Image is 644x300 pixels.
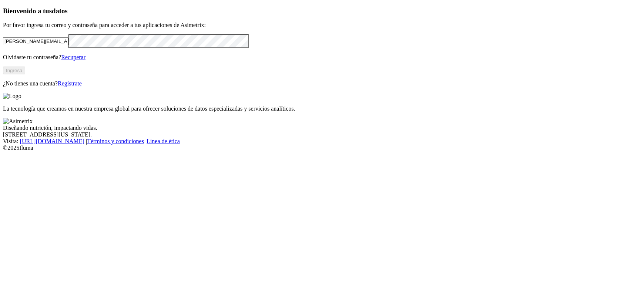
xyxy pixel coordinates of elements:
a: Recuperar [61,54,85,60]
a: [URL][DOMAIN_NAME] [20,138,84,144]
a: Términos y condiciones [87,138,144,144]
div: [STREET_ADDRESS][US_STATE]. [3,131,641,138]
p: ¿No tienes una cuenta? [3,80,641,87]
img: Logo [3,93,21,100]
p: Por favor ingresa tu correo y contraseña para acceder a tus aplicaciones de Asimetrix: [3,22,641,28]
div: Diseñando nutrición, impactando vidas. [3,125,641,131]
button: Ingresa [3,67,25,74]
div: © 2025 Iluma [3,145,641,151]
img: Asimetrix [3,118,33,125]
div: Visita : | | [3,138,641,145]
h3: Bienvenido a tus [3,7,641,15]
a: Regístrate [58,80,82,87]
span: datos [52,7,68,15]
input: Tu correo [3,37,68,45]
p: Olvidaste tu contraseña? [3,54,641,61]
a: Línea de ética [147,138,180,144]
p: La tecnología que creamos en nuestra empresa global para ofrecer soluciones de datos especializad... [3,105,641,112]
